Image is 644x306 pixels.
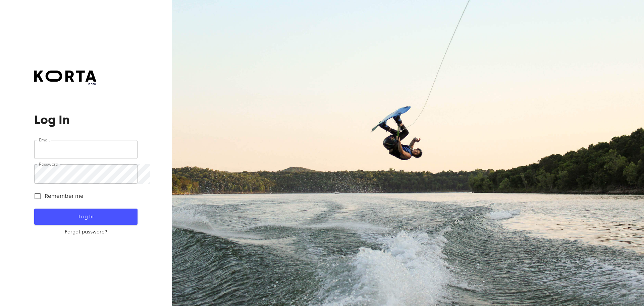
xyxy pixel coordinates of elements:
[34,113,137,127] h1: Log In
[45,192,84,200] span: Remember me
[34,229,137,235] a: Forgot password?
[45,212,126,221] span: Log In
[34,209,137,225] button: Log In
[34,82,96,86] span: beta
[34,71,96,82] img: Korta
[34,71,96,86] a: beta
